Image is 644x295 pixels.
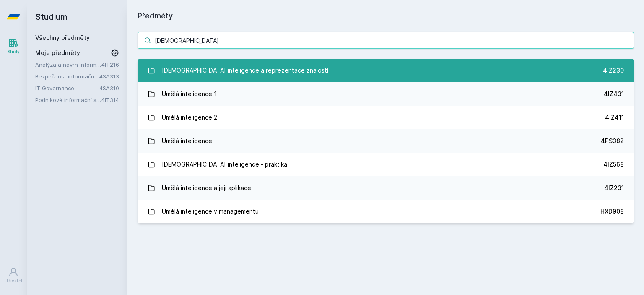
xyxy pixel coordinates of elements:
[604,90,624,98] div: 4IZ431
[35,34,90,41] a: Všechny předměty
[138,10,634,22] h1: Předměty
[138,32,634,49] input: Název nebo ident předmětu…
[101,61,119,68] a: 4IT216
[138,153,634,176] a: [DEMOGRAPHIC_DATA] inteligence - praktika 4IZ568
[138,106,634,129] a: Umělá inteligence 2 4IZ411
[603,160,624,169] div: 4IZ568
[162,62,328,79] div: [DEMOGRAPHIC_DATA] inteligence a reprezentace znalostí
[138,129,634,153] a: Umělá inteligence 4PS382
[603,66,624,75] div: 4IZ230
[600,207,624,216] div: HXD908
[5,278,22,284] div: Uživatel
[604,184,624,192] div: 4IZ231
[162,109,217,126] div: Umělá inteligence 2
[138,200,634,223] a: Umělá inteligence v managementu HXD908
[8,49,20,55] div: Study
[99,85,119,91] a: 4SA310
[35,60,101,69] a: Analýza a návrh informačních systémů
[138,59,634,82] a: [DEMOGRAPHIC_DATA] inteligence a reprezentace znalostí 4IZ230
[35,84,99,92] a: IT Governance
[35,72,99,81] a: Bezpečnost informačních systémů
[138,176,634,200] a: Umělá inteligence a její aplikace 4IZ231
[162,203,259,220] div: Umělá inteligence v managementu
[162,156,287,173] div: [DEMOGRAPHIC_DATA] inteligence - praktika
[35,96,101,104] a: Podnikové informační systémy
[601,137,624,145] div: 4PS382
[162,133,212,149] div: Umělá inteligence
[35,49,80,57] span: Moje předměty
[2,263,25,288] a: Uživatel
[605,113,624,122] div: 4IZ411
[101,97,119,103] a: 4IT314
[162,86,217,102] div: Umělá inteligence 1
[162,180,251,196] div: Umělá inteligence a její aplikace
[138,82,634,106] a: Umělá inteligence 1 4IZ431
[99,73,119,80] a: 4SA313
[2,34,25,59] a: Study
